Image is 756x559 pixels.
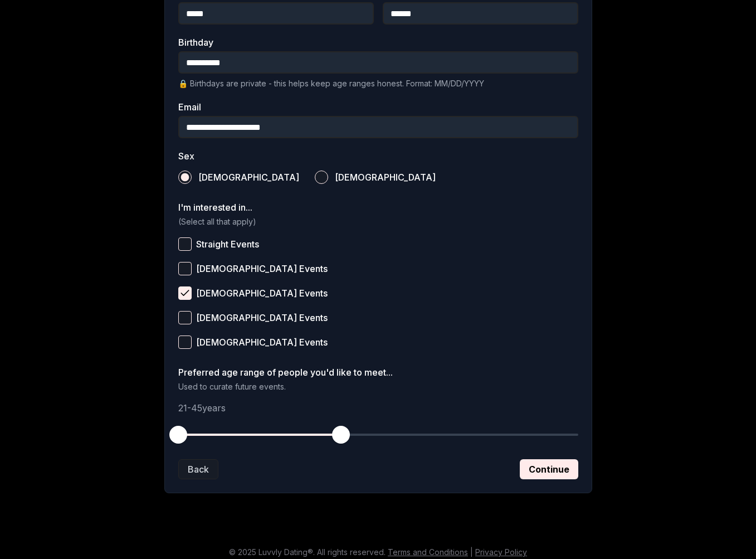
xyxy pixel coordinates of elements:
label: Sex [178,152,578,161]
span: [DEMOGRAPHIC_DATA] Events [196,289,328,298]
label: Birthday [178,38,578,47]
label: Preferred age range of people you'd like to meet... [178,368,578,377]
p: 🔒 Birthdays are private - this helps keep age ranges honest. Format: MM/DD/YYYY [178,78,578,89]
p: Used to curate future events. [178,381,578,392]
span: [DEMOGRAPHIC_DATA] Events [196,264,328,273]
span: [DEMOGRAPHIC_DATA] [335,173,436,182]
button: [DEMOGRAPHIC_DATA] Events [178,262,192,275]
span: [DEMOGRAPHIC_DATA] [198,173,299,182]
button: Back [178,459,218,479]
button: Straight Events [178,237,192,251]
p: 21 - 45 years [178,401,578,415]
a: Privacy Policy [475,547,527,557]
label: I'm interested in... [178,203,578,212]
p: (Select all that apply) [178,216,578,227]
span: | [470,547,473,557]
a: Terms and Conditions [388,547,468,557]
button: [DEMOGRAPHIC_DATA] Events [178,336,192,349]
span: [DEMOGRAPHIC_DATA] Events [196,338,328,347]
button: [DEMOGRAPHIC_DATA] Events [178,286,192,300]
span: [DEMOGRAPHIC_DATA] Events [196,313,328,322]
button: [DEMOGRAPHIC_DATA] [315,171,328,184]
span: Straight Events [196,240,259,249]
button: [DEMOGRAPHIC_DATA] [178,171,192,184]
button: Continue [520,459,578,479]
button: [DEMOGRAPHIC_DATA] Events [178,311,192,324]
label: Email [178,103,578,111]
